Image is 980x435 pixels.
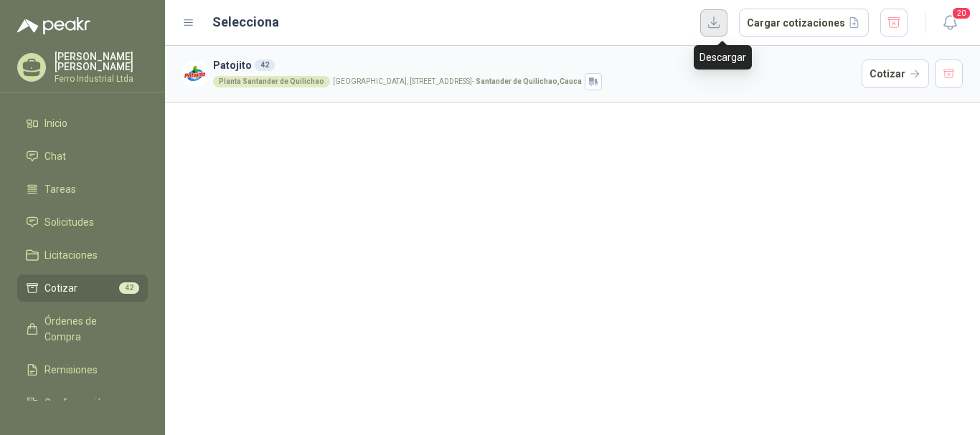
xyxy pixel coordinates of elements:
span: Inicio [44,115,67,131]
a: Remisiones [17,356,148,383]
span: Remisiones [44,362,98,378]
span: Solicitudes [44,214,94,230]
span: Configuración [44,395,108,411]
p: [GEOGRAPHIC_DATA], [STREET_ADDRESS] - [333,78,582,85]
a: Cotizar42 [17,274,148,302]
span: Chat [44,148,66,164]
a: Configuración [17,389,148,416]
span: 20 [951,6,971,20]
p: Ferro Industrial Ltda [55,75,148,83]
button: Cotizar [862,59,929,88]
strong: Santander de Quilichao , Cauca [476,77,582,85]
button: 20 [937,10,963,36]
a: Chat [17,143,148,170]
span: Licitaciones [44,247,98,263]
span: Cotizar [44,280,77,296]
a: Inicio [17,110,148,137]
p: [PERSON_NAME] [PERSON_NAME] [55,52,148,72]
a: Licitaciones [17,242,148,269]
a: Solicitudes [17,209,148,236]
span: 42 [119,282,139,294]
div: Descargar [694,45,752,70]
div: Planta Santander de Quilichao [213,76,330,87]
button: Cargar cotizaciones [739,9,869,37]
span: Órdenes de Compra [44,313,134,345]
h3: Patojito [213,57,856,73]
h2: Selecciona [212,12,279,32]
span: Tareas [44,181,76,197]
div: 42 [255,59,275,71]
img: Company Logo [182,62,207,87]
a: Órdenes de Compra [17,307,148,350]
a: Tareas [17,176,148,203]
img: Logo peakr [17,17,90,34]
